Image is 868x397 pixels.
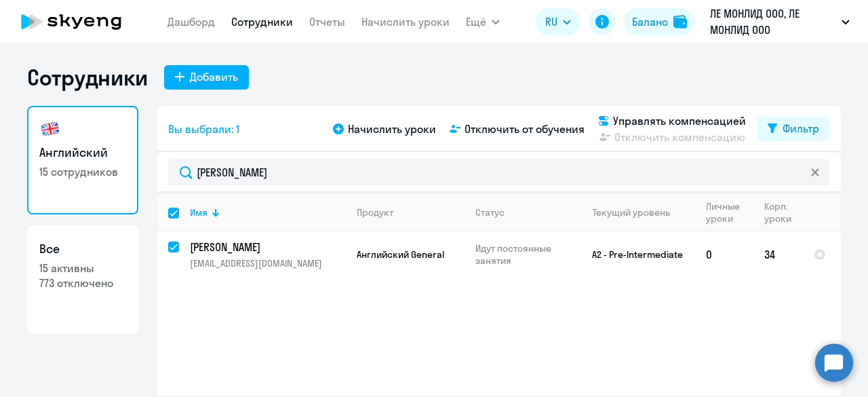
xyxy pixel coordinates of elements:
[190,206,345,219] div: Имя
[593,206,670,219] div: Текущий уровень
[624,8,695,35] button: Балансbalance
[309,15,345,29] a: Отчеты
[753,232,803,277] td: 34
[231,15,293,29] a: Сотрудники
[190,240,345,254] a: [PERSON_NAME]
[475,242,568,267] p: Идут постоянные занятия
[703,5,856,38] button: ЛЕ МОНЛИД ООО, ЛЕ МОНЛИД ООО
[673,15,687,29] img: balance
[466,8,500,35] button: Ещё
[764,200,791,225] div: Корп. уроки
[39,164,126,179] p: 15 сотрудников
[164,65,249,90] button: Добавить
[465,121,585,137] span: Отключить от обучения
[190,240,343,254] p: [PERSON_NAME]
[39,144,126,162] h3: Английский
[361,15,450,29] a: Начислить уроки
[706,200,753,225] div: Личные уроки
[27,64,148,91] h1: Сотрудники
[536,8,580,35] button: RU
[569,232,695,277] td: A2 - Pre-Intermediate
[190,206,208,219] div: Имя
[357,248,444,261] span: Английский General
[39,118,61,140] img: english
[580,206,694,219] div: Текущий уровень
[475,206,568,219] div: Статус
[613,113,746,129] span: Управлять компенсацией
[710,5,836,38] p: ЛЕ МОНЛИД ООО, ЛЕ МОНЛИД ООО
[632,14,668,30] div: Баланс
[475,206,505,219] div: Статус
[348,121,436,137] span: Начислить уроки
[39,240,126,258] h3: Все
[783,120,819,136] div: Фильтр
[706,200,741,225] div: Личные уроки
[545,14,557,30] span: RU
[167,15,215,29] a: Дашборд
[764,200,802,225] div: Корп. уроки
[190,69,238,85] div: Добавить
[757,117,830,141] button: Фильтр
[27,106,138,214] a: Английский15 сотрудников
[190,257,345,269] p: [EMAIL_ADDRESS][DOMAIN_NAME]
[357,206,464,219] div: Продукт
[357,206,393,219] div: Продукт
[39,276,126,290] p: 773 отключено
[695,232,753,277] td: 0
[27,225,138,334] a: Все15 активны773 отключено
[168,121,239,137] span: Вы выбрали: 1
[168,159,830,186] input: Поиск по имени, email, продукту или статусу
[39,261,126,276] p: 15 активны
[466,14,486,30] span: Ещё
